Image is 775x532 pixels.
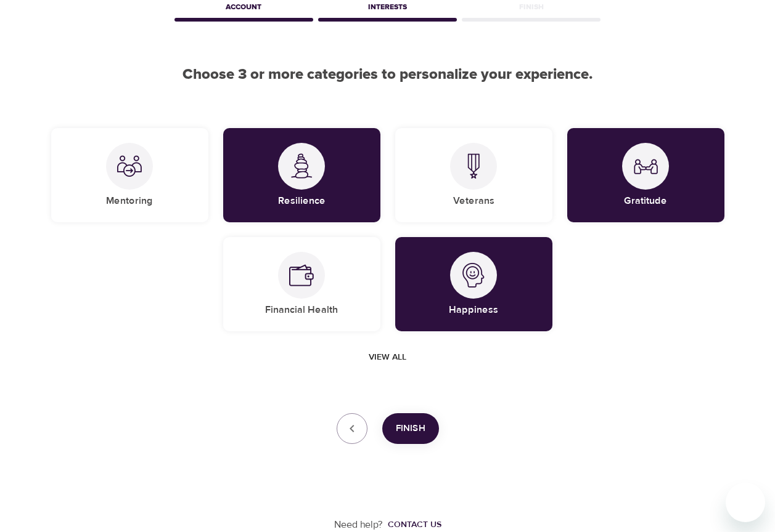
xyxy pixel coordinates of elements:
[51,66,724,84] h2: Choose 3 or more categories to personalize your experience.
[395,128,552,222] div: VeteransVeterans
[633,154,658,179] img: Gratitude
[334,518,383,532] p: Need help?
[278,195,326,208] h5: Resilience
[396,421,425,437] span: Finish
[51,128,208,222] div: MentoringMentoring
[106,195,153,208] h5: Mentoring
[289,153,314,179] img: Resilience
[265,304,338,316] h5: Financial Health
[461,263,486,288] img: Happiness
[117,154,142,179] img: Mentoring
[369,350,406,365] span: View all
[453,195,494,208] h5: Veterans
[223,128,380,222] div: ResilienceResilience
[395,237,552,331] div: HappinessHappiness
[624,195,667,208] h5: Gratitude
[383,518,441,531] a: Contact us
[449,304,498,316] h5: Happiness
[289,263,314,288] img: Financial Health
[726,483,765,522] iframe: Button to launch messaging window
[388,518,441,531] div: Contact us
[364,346,411,369] button: View all
[382,413,439,444] button: Finish
[567,128,724,222] div: GratitudeGratitude
[461,153,486,179] img: Veterans
[223,237,380,331] div: Financial HealthFinancial Health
